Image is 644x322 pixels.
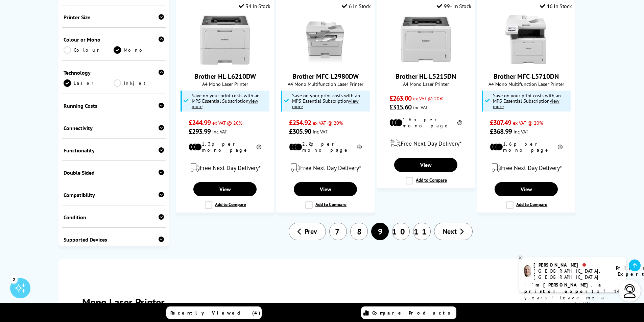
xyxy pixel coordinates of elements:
div: Compatibility [64,192,164,198]
a: Mono [114,46,164,54]
li: 1.6p per mono page [389,117,462,129]
a: Brother HL-L6210DW [200,60,251,67]
span: £315.60 [389,103,411,112]
span: Prev [305,227,317,236]
a: Brother MFC-L5710DN [494,72,559,81]
div: Printer Size [64,14,164,21]
a: Brother MFC-L5710DN [501,60,552,67]
span: A4 Mono Multifunction Laser Printer [481,81,572,87]
a: Brother HL-L6210DW [194,72,256,81]
li: 1.3p per mono page [189,141,261,153]
div: 34 In Stock [239,3,270,9]
label: Add to Compare [205,201,246,209]
div: modal_delivery [180,158,270,177]
div: 2 [10,276,18,283]
u: view more [192,98,258,109]
span: £368.99 [490,127,512,136]
div: Supported Devices [64,236,164,243]
span: Recently Viewed (4) [170,310,261,316]
label: Add to Compare [406,177,447,184]
a: Recently Viewed (4) [166,306,262,319]
div: [PERSON_NAME] [533,262,607,268]
img: Brother MFC-L2980DW [300,15,351,65]
a: View [495,182,557,196]
a: Inkjet [114,79,164,87]
a: Laser [64,79,114,87]
u: view more [493,98,559,109]
span: Compare Products [372,310,454,316]
span: A4 Mono Multifunction Laser Printer [280,81,371,87]
a: 7 [329,223,347,240]
h2: Mono Laser Printer [82,295,562,308]
div: 99+ In Stock [437,3,471,9]
span: inc VAT [413,104,428,110]
img: Brother HL-L6210DW [200,15,251,65]
div: 16 In Stock [540,3,572,9]
span: ex VAT @ 20% [413,95,443,102]
img: Brother MFC-L5710DN [501,15,552,65]
img: ashley-livechat.png [524,265,531,277]
a: Brother MFC-L2980DW [292,72,359,81]
span: Next [443,227,457,236]
span: £293.99 [189,127,211,136]
a: 8 [350,223,368,240]
a: Next [434,223,473,240]
div: Colour or Mono [64,36,164,43]
span: £244.99 [189,118,211,127]
div: modal_delivery [481,158,572,177]
label: Add to Compare [305,201,347,209]
a: Compare Products [361,306,456,319]
span: inc VAT [313,128,328,135]
p: of 14 years! Leave me a message and I'll respond ASAP [524,282,621,314]
span: Save on your print costs with an MPS Essential Subscription [192,92,260,109]
div: Technology [64,69,164,76]
span: A4 Mono Laser Printer [180,81,270,87]
label: Add to Compare [506,201,547,209]
a: Brother HL-L5215DN [396,72,456,81]
li: 1.6p per mono page [490,141,563,153]
span: £305.90 [289,127,311,136]
a: Brother MFC-L2980DW [300,60,351,67]
span: ex VAT @ 20% [313,120,343,126]
div: [GEOGRAPHIC_DATA], [GEOGRAPHIC_DATA] [533,268,607,280]
div: 6 In Stock [342,3,371,9]
a: View [294,182,357,196]
span: ex VAT @ 20% [513,120,543,126]
span: £263.00 [389,94,411,103]
span: Save on your print costs with an MPS Essential Subscription [493,92,561,109]
div: Double Sided [64,169,164,176]
span: inc VAT [514,128,528,135]
span: inc VAT [212,128,227,135]
div: Condition [64,214,164,221]
a: Prev [289,223,326,240]
a: 10 [392,223,410,240]
img: user-headset-light.svg [623,284,637,298]
div: modal_delivery [280,158,371,177]
div: Running Costs [64,102,164,109]
li: 2.8p per mono page [289,141,362,153]
b: I'm [PERSON_NAME], a printer expert [524,282,603,294]
img: Brother HL-L5215DN [401,15,451,65]
a: View [394,158,457,172]
a: 11 [413,223,431,240]
div: modal_delivery [380,134,471,153]
a: View [193,182,256,196]
a: Brother HL-L5215DN [401,60,451,67]
div: Functionality [64,147,164,154]
u: view more [292,98,359,109]
span: £254.92 [289,118,311,127]
a: Colour [64,46,114,54]
span: £307.49 [490,118,511,127]
div: Connectivity [64,125,164,131]
span: A4 Mono Laser Printer [380,81,471,87]
span: ex VAT @ 20% [212,120,242,126]
span: Save on your print costs with an MPS Essential Subscription [292,92,360,109]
